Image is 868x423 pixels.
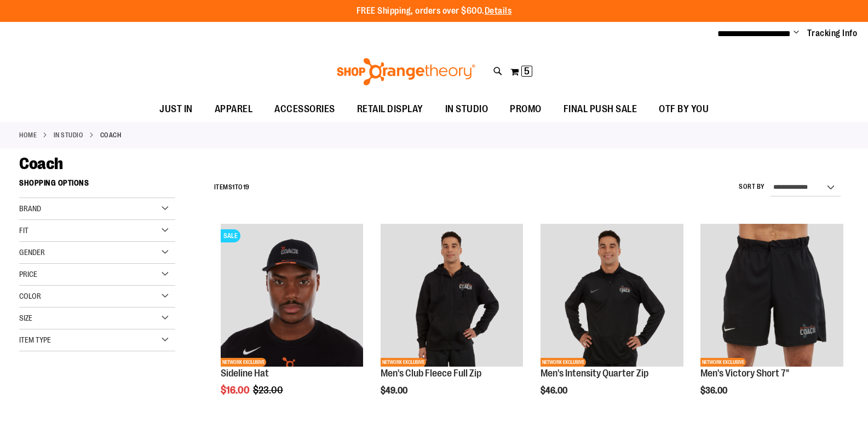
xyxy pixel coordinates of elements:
span: $46.00 [541,386,569,396]
span: 5 [524,66,530,77]
span: PROMO [510,97,542,121]
span: 1 [232,183,235,191]
a: OTF Mens Coach FA23 Club Fleece Full Zip - Black primary imageNETWORK EXCLUSIVE [381,224,524,368]
div: product [695,218,849,423]
span: 19 [243,183,250,191]
span: Gender [19,248,45,257]
strong: Shopping Options [19,173,175,198]
span: Color [19,292,41,300]
img: Sideline Hat primary image [221,224,364,367]
span: NETWORK EXCLUSIVE [221,358,266,367]
div: product [375,218,529,423]
label: Sort By [739,182,765,192]
span: $49.00 [381,386,409,396]
span: Brand [19,204,41,213]
span: Fit [19,226,28,235]
strong: Coach [100,130,122,140]
button: Account menu [794,28,799,39]
span: Coach [19,154,63,173]
a: OTF Mens Coach FA23 Victory Short - Black primary imageNETWORK EXCLUSIVE [700,224,843,368]
a: Men's Club Fleece Full Zip [381,368,481,379]
div: product [535,218,689,423]
span: APPAREL [215,97,253,121]
span: OTF BY YOU [659,97,709,121]
span: JUST IN [159,97,193,121]
span: RETAIL DISPLAY [357,97,423,121]
a: Men's Victory Short 7" [700,368,789,379]
a: OTF Mens Coach FA23 Intensity Quarter Zip - Black primary imageNETWORK EXCLUSIVE [541,224,683,368]
span: SALE [221,229,240,242]
span: Price [19,270,37,279]
a: Sideline Hat [221,368,269,379]
h2: Items to [214,179,250,196]
span: IN STUDIO [445,97,488,121]
span: $36.00 [700,386,729,396]
a: Details [485,6,512,16]
span: Size [19,314,32,322]
img: OTF Mens Coach FA23 Club Fleece Full Zip - Black primary image [381,224,524,367]
span: Item Type [19,335,51,344]
span: $16.00 [221,385,251,396]
span: NETWORK EXCLUSIVE [541,358,586,367]
span: FINAL PUSH SALE [564,97,637,121]
div: product [215,218,369,423]
p: FREE Shipping, orders over $600. [357,5,512,18]
a: IN STUDIO [54,130,84,140]
span: ACCESSORIES [274,97,335,121]
span: NETWORK EXCLUSIVE [700,358,746,367]
a: Sideline Hat primary imageSALENETWORK EXCLUSIVE [221,224,364,368]
a: Home [19,130,37,140]
span: NETWORK EXCLUSIVE [381,358,426,367]
a: Tracking Info [807,27,858,39]
img: Shop Orangetheory [335,58,477,85]
img: OTF Mens Coach FA23 Intensity Quarter Zip - Black primary image [541,224,683,367]
img: OTF Mens Coach FA23 Victory Short - Black primary image [700,224,843,367]
a: Men's Intensity Quarter Zip [541,368,648,379]
span: $23.00 [253,385,285,396]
